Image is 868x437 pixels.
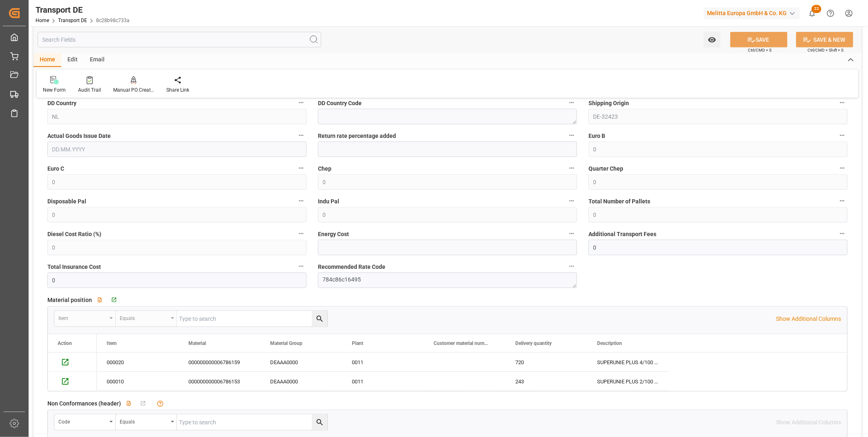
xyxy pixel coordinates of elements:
p: Show Additional Columns [776,315,841,323]
span: Additional Transport Fees [588,230,656,239]
div: DEAAA0000 [260,353,342,372]
span: Disposable Pal [47,197,86,206]
span: Total Number of Pallets [588,197,650,206]
span: Material [188,340,206,346]
button: open menu [116,414,177,430]
span: Quarter Chep [588,164,623,173]
div: Item [58,313,107,322]
span: Return rate percentage added [318,132,396,140]
div: Press SPACE to select this row. [97,353,669,372]
button: Quarter Chep [837,163,848,173]
div: Equals [120,416,168,426]
div: Manual PO Creation [113,86,154,94]
input: DD.MM.YYYY [47,142,306,157]
div: code [58,416,107,426]
span: Delivery quantity [515,340,552,346]
div: Home [34,53,61,67]
input: Type to search [177,311,327,327]
div: 000000000006786159 [179,353,260,372]
div: Share Link [166,86,189,94]
span: Indu Pal [318,197,339,206]
input: Search Fields [38,32,321,47]
button: Return rate percentage added [566,130,577,141]
span: Euro B [588,132,605,140]
div: Press SPACE to select this row. [97,372,669,391]
div: 000000000006786153 [179,372,260,391]
span: Description [597,340,622,346]
span: Shipping Origin [588,99,629,108]
div: DEAAA0000 [260,372,342,391]
button: open menu [704,32,720,47]
span: DD Country [47,99,76,108]
textarea: 784c86c16495 [318,273,577,288]
span: 22 [812,5,821,13]
span: Non Conformances (header) [47,399,121,408]
span: Actual Goods Issue Date [47,132,111,140]
span: Ctrl/CMD + Shift + S [808,47,843,53]
button: Chep [566,163,577,173]
span: Energy Cost [318,230,349,239]
button: Euro C [296,163,306,173]
button: Help Center [821,4,840,23]
div: 0011 [342,353,424,372]
button: search button [312,414,327,430]
span: Diesel Cost Ratio (%) [47,230,101,239]
div: Action [58,340,72,346]
button: Total Insurance Cost [296,261,306,272]
button: search button [312,311,327,327]
span: Total Insurance Cost [47,263,101,271]
div: Audit Trail [78,86,101,94]
div: Edit [61,53,84,67]
span: Material Group [270,340,302,346]
div: Melitta Europa GmbH & Co. KG [704,7,800,19]
button: Shipping Origin [837,97,848,108]
span: Customer material number [434,340,488,346]
button: DD Country [296,97,306,108]
div: 000010 [97,372,179,391]
button: show 22 new notifications [803,4,821,23]
div: 000020 [97,353,179,372]
button: open menu [116,311,177,327]
div: 720 [506,353,587,372]
span: DD Country Code [318,99,362,108]
span: Material position [47,296,92,304]
div: Press SPACE to select this row. [48,353,97,372]
button: open menu [54,414,116,430]
span: Euro C [47,164,64,173]
button: DD Country Code [566,97,577,108]
div: Equals [120,313,168,322]
div: Press SPACE to select this row. [48,372,97,391]
button: SAVE [730,32,787,47]
span: Item [107,340,116,346]
div: Transport DE [36,4,130,16]
div: Email [84,53,111,67]
span: Chep [318,164,331,173]
div: SUPERUNIE PLUS 4/100 NB 56G DN VE18 [587,353,669,372]
button: SAVE & NEW [796,32,853,47]
button: Recommended Rate Code [566,261,577,272]
button: Euro B [837,130,848,141]
button: open menu [54,311,116,327]
button: Actual Goods Issue Date [296,130,306,141]
button: Indu Pal [566,196,577,206]
span: Plant [352,340,363,346]
button: Additional Transport Fees [837,228,848,239]
button: Energy Cost [566,228,577,239]
button: Diesel Cost Ratio (%) [296,228,306,239]
span: Recommended Rate Code [318,263,385,271]
div: New Form [43,86,66,94]
a: Transport DE [58,18,87,23]
button: Melitta Europa GmbH & Co. KG [704,5,803,21]
div: 243 [506,372,587,391]
input: Type to search [177,414,327,430]
a: Home [36,18,49,23]
div: SUPERUNIE PLUS 2/100 NB 56G VE18 [587,372,669,391]
span: Ctrl/CMD + S [748,47,772,53]
div: 0011 [342,372,424,391]
button: Disposable Pal [296,196,306,206]
button: Total Number of Pallets [837,196,848,206]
